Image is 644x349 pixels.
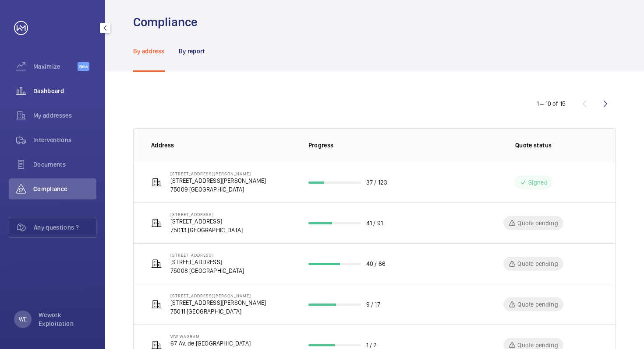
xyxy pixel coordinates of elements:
[170,334,251,339] p: WW Wagram
[366,300,380,309] p: 9 / 17
[33,160,96,169] span: Documents
[517,300,558,309] p: Quote pending
[308,141,455,150] p: Progress
[366,219,383,227] p: 41 / 91
[537,99,566,108] div: 1 – 10 of 15
[78,62,89,71] span: Beta
[33,62,78,71] span: Maximize
[170,217,243,226] p: [STREET_ADDRESS]
[366,259,386,268] p: 40 / 66
[517,259,558,268] p: Quote pending
[33,136,96,144] span: Interventions
[170,266,244,275] p: 75008 [GEOGRAPHIC_DATA]
[366,178,387,187] p: 37 / 123
[170,176,266,185] p: [STREET_ADDRESS][PERSON_NAME]
[133,14,198,30] h1: Compliance
[170,307,266,316] p: 75011 [GEOGRAPHIC_DATA]
[170,339,251,348] p: 67 Av. de [GEOGRAPHIC_DATA]
[33,87,96,95] span: Dashboard
[170,212,243,217] p: [STREET_ADDRESS]
[528,178,548,187] p: Signed
[170,258,244,266] p: [STREET_ADDRESS]
[170,298,266,307] p: [STREET_ADDRESS][PERSON_NAME]
[151,141,294,150] p: Address
[33,111,96,120] span: My addresses
[515,141,552,150] p: Quote status
[33,185,96,193] span: Compliance
[133,47,165,56] p: By address
[179,47,205,56] p: By report
[517,219,558,227] p: Quote pending
[34,223,96,232] span: Any questions ?
[170,226,243,234] p: 75013 [GEOGRAPHIC_DATA]
[39,311,91,328] p: Wework Exploitation
[170,293,266,298] p: [STREET_ADDRESS][PERSON_NAME]
[170,171,266,176] p: [STREET_ADDRESS][PERSON_NAME]
[19,315,27,324] p: WE
[170,252,244,258] p: [STREET_ADDRESS]
[170,185,266,194] p: 75009 [GEOGRAPHIC_DATA]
